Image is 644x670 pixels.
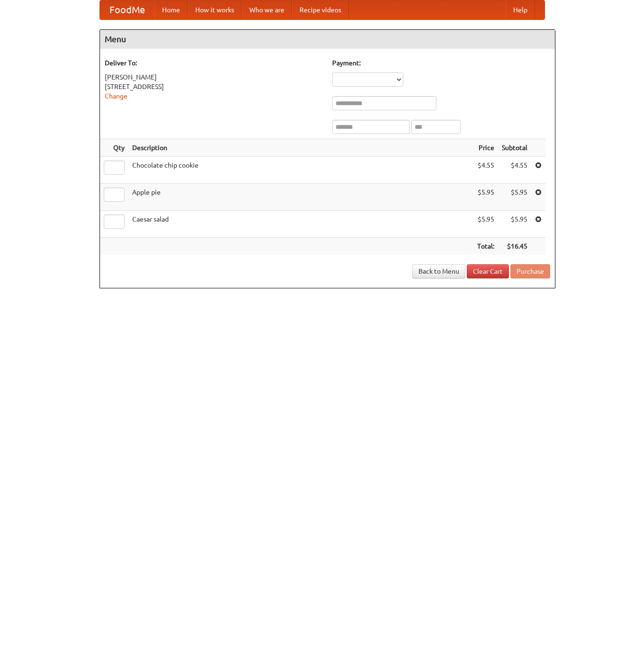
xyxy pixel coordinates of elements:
[473,157,498,184] td: $4.55
[498,238,531,255] th: $16.45
[128,211,473,238] td: Caesar salad
[473,139,498,157] th: Price
[105,58,323,68] h5: Deliver To:
[242,0,292,19] a: Who we are
[100,30,555,49] h4: Menu
[105,92,127,100] a: Change
[506,0,535,19] a: Help
[128,184,473,211] td: Apple pie
[105,72,323,82] div: [PERSON_NAME]
[467,264,509,278] a: Clear Cart
[128,139,473,157] th: Description
[473,211,498,238] td: $5.95
[188,0,242,19] a: How it works
[498,211,531,238] td: $5.95
[473,184,498,211] td: $5.95
[105,82,323,91] div: [STREET_ADDRESS]
[332,58,550,68] h5: Payment:
[154,0,188,19] a: Home
[100,0,154,19] a: FoodMe
[510,264,550,278] button: Purchase
[473,238,498,255] th: Total:
[498,157,531,184] td: $4.55
[498,184,531,211] td: $5.95
[128,157,473,184] td: Chocolate chip cookie
[498,139,531,157] th: Subtotal
[100,139,128,157] th: Qty
[292,0,349,19] a: Recipe videos
[412,264,465,278] a: Back to Menu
